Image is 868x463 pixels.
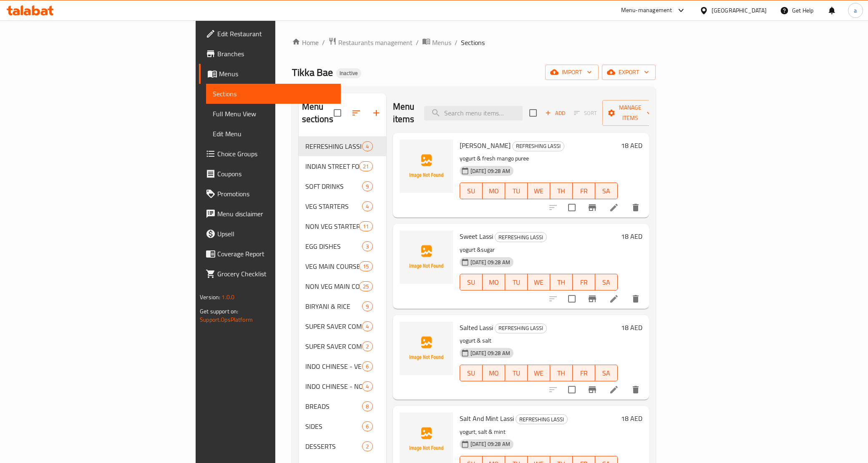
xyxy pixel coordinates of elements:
span: 4 [362,383,372,390]
span: SUPER SAVER COMBOS - VEG [305,321,362,331]
span: SUPER SAVER COMBOS - NON-VEG [305,341,362,351]
a: Edit Restaurant [199,24,341,44]
span: export [609,67,649,78]
div: SOFT DRINKS9 [299,176,386,196]
button: TU [505,274,528,290]
span: SU [463,367,479,379]
button: MO [483,274,505,290]
button: WE [528,274,550,290]
li: / [455,38,458,48]
span: INDO CHINESE - VEG [305,361,362,371]
div: REFRESHING LASSI [305,141,362,151]
span: REFRESHING LASSI [495,323,546,333]
span: REFRESHING LASSI [513,141,564,151]
span: [PERSON_NAME] [460,139,511,152]
span: Salted Lassi [460,321,493,334]
span: 2 [362,443,372,450]
span: 21 [360,163,372,170]
span: Select section [524,104,542,122]
button: WE [528,183,550,199]
span: Select to update [563,381,581,398]
div: items [362,201,372,211]
span: Menus [219,69,334,79]
img: Mango Lassi [400,140,453,193]
span: Menu disclaimer [217,209,334,219]
span: Coupons [217,169,334,179]
span: 4 [362,323,372,330]
span: 15 [360,263,372,270]
nav: Menu sections [299,133,386,460]
button: export [602,65,656,80]
p: yogurt &sugar [460,245,618,255]
h6: 18 AED [621,140,642,151]
button: MO [483,365,505,381]
span: 8 [362,403,372,410]
button: SU [460,274,483,290]
button: SU [460,183,483,199]
div: items [362,181,372,191]
a: Edit Menu [206,124,341,144]
div: REFRESHING LASSI [512,141,564,151]
a: Menus [422,37,451,48]
div: INDO CHINESE - VEG6 [299,356,386,376]
a: Menu disclaimer [199,204,341,224]
div: items [362,381,372,391]
h6: 18 AED [621,413,642,424]
div: items [362,141,372,151]
span: Sections [461,38,485,48]
button: Branch-specific-item [582,198,602,218]
button: Manage items [602,100,658,126]
span: BIRYANI & RICE [305,301,362,311]
button: FR [573,183,595,199]
span: TU [508,185,524,197]
button: delete [626,380,646,400]
span: WE [531,276,547,288]
span: 6 [362,363,372,370]
div: NON VEG STARTERS [305,221,360,231]
div: INDIAN STREET FOOD [305,161,360,171]
div: items [362,241,372,251]
span: 11 [360,223,372,230]
span: Promotions [217,189,334,199]
div: items [362,341,372,351]
span: SU [463,276,479,288]
a: Promotions [199,184,341,204]
a: Branches [199,44,341,64]
button: Add section [366,103,386,123]
a: Upsell [199,224,341,244]
a: Full Menu View [206,104,341,124]
div: BIRYANI & RICE9 [299,296,386,316]
span: Add [544,108,566,118]
span: FR [576,185,592,197]
span: 6 [362,423,372,430]
a: Edit menu item [609,385,619,395]
span: Select to update [563,290,581,308]
span: Choice Groups [217,149,334,159]
span: [DATE] 09:28 AM [467,258,513,266]
span: TU [508,276,524,288]
button: SA [595,183,618,199]
span: Coverage Report [217,249,334,259]
button: TH [550,274,573,290]
span: VEG MAIN COURSE [305,261,360,271]
span: EGG DISHES [305,241,362,251]
span: [DATE] 09:28 AM [467,440,513,448]
span: TH [554,185,569,197]
span: 9 [362,303,372,310]
span: 9 [362,183,372,190]
span: WE [531,367,547,379]
div: items [362,441,372,451]
button: TH [550,365,573,381]
div: items [359,261,372,271]
button: delete [626,289,646,309]
div: VEG STARTERS4 [299,196,386,216]
span: VEG STARTERS [305,201,362,211]
span: Add item [542,107,569,120]
span: NON VEG MAIN COURSE [305,281,360,291]
button: MO [483,183,505,199]
a: Sections [206,84,341,104]
div: REFRESHING LASSI [516,414,568,424]
span: SOFT DRINKS [305,181,362,191]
